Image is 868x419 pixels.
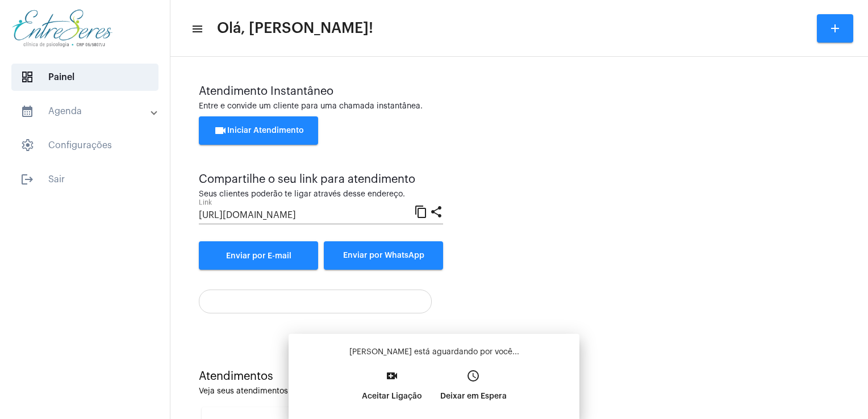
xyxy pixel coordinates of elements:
[298,346,570,358] p: [PERSON_NAME] está aguardando por você...
[199,190,443,199] div: Seus clientes poderão te ligar através desse endereço.
[440,386,507,407] p: Deixar em Espera
[343,252,424,259] span: Enviar por WhatsApp
[353,366,431,414] button: Aceitar Ligação
[20,104,34,118] mat-icon: sidenav icon
[199,85,840,98] div: Atendimento Instantâneo
[20,139,34,152] span: sidenav icon
[385,369,399,383] mat-icon: video_call
[20,173,34,186] mat-icon: sidenav icon
[431,366,516,414] button: Deixar em Espera
[20,104,152,118] mat-panel-title: Agenda
[226,252,291,260] span: Enviar por E-mail
[429,204,443,218] mat-icon: share
[11,64,158,91] span: Painel
[11,166,158,193] span: Sair
[214,127,304,135] span: Iniciar Atendimento
[199,387,840,396] div: Veja seus atendimentos em aberto.
[214,124,227,137] mat-icon: videocam
[199,173,443,186] div: Compartilhe o seu link para atendimento
[191,22,202,36] mat-icon: sidenav icon
[466,369,480,383] mat-icon: access_time
[362,386,422,407] p: Aceitar Ligação
[414,204,428,218] mat-icon: content_copy
[828,22,842,35] mat-icon: add
[9,6,115,51] img: aa27006a-a7e4-c883-abf8-315c10fe6841.png
[20,70,34,84] span: sidenav icon
[199,370,840,383] div: Atendimentos
[199,102,840,111] div: Entre e convide um cliente para uma chamada instantânea.
[217,19,373,37] span: Olá, [PERSON_NAME]!
[11,132,158,159] span: Configurações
